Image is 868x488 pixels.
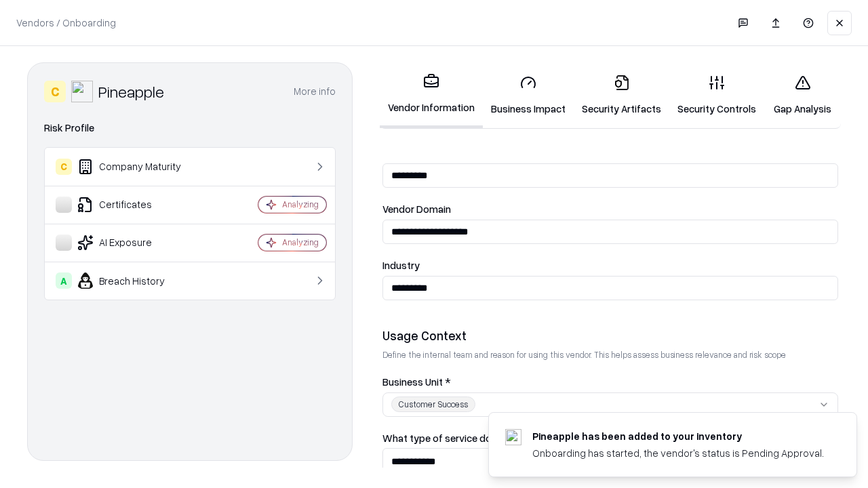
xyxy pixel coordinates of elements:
[382,377,838,387] label: Business Unit *
[391,396,475,412] div: Customer Success
[505,429,521,445] img: pineappleenergy.com
[574,64,669,127] a: Security Artifacts
[382,349,838,361] p: Define the internal team and reason for using this vendor. This helps assess business relevance a...
[382,392,838,417] button: Customer Success
[380,62,483,128] a: Vendor Information
[483,64,574,127] a: Business Impact
[16,16,116,30] p: Vendors / Onboarding
[382,433,838,443] label: What type of service does the vendor provide? *
[56,159,218,175] div: Company Maturity
[282,199,319,210] div: Analyzing
[532,446,824,460] div: Onboarding has started, the vendor's status is Pending Approval.
[532,429,824,443] div: Pineapple has been added to your inventory
[382,204,838,214] label: Vendor Domain
[56,272,218,289] div: Breach History
[282,237,319,248] div: Analyzing
[294,79,336,104] button: More info
[44,120,336,136] div: Risk Profile
[71,81,93,102] img: Pineapple
[764,64,841,127] a: Gap Analysis
[44,81,66,102] div: C
[382,260,838,270] label: Industry
[56,197,218,213] div: Certificates
[56,159,72,175] div: C
[56,272,72,289] div: A
[56,235,218,251] div: AI Exposure
[669,64,764,127] a: Security Controls
[98,81,164,102] div: Pineapple
[382,327,838,344] div: Usage Context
